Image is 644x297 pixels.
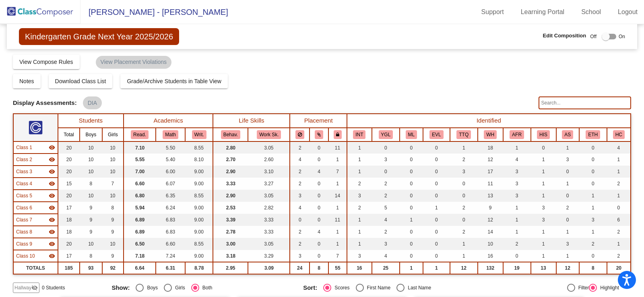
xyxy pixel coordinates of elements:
th: Students [58,114,124,128]
td: 5.40 [156,154,185,166]
mat-icon: visibility [49,241,55,247]
td: 3 [503,166,531,178]
td: 1 [347,238,372,250]
td: 4 [290,154,310,166]
span: Class 6 [16,204,32,211]
td: 1 [579,202,607,214]
td: 0 [310,202,328,214]
mat-icon: visibility [49,193,55,199]
td: 18 [58,226,80,238]
th: Keep away students [290,128,310,141]
th: Academics [124,114,213,128]
mat-icon: visibility [49,168,55,175]
td: 2.53 [213,202,248,214]
mat-icon: visibility [49,156,55,163]
td: 1 [556,141,579,154]
td: 17 [478,166,503,178]
td: 9 [80,202,102,214]
button: INT [353,130,365,139]
td: 3 [503,178,531,190]
td: 2 [372,178,400,190]
td: 0 [556,166,579,178]
td: 9.00 [185,226,213,238]
span: Notes [19,78,34,84]
input: Search... [539,96,631,109]
button: TTQ [456,130,471,139]
td: 11 [328,141,347,154]
td: 10 [102,190,124,202]
button: Writ. [192,130,206,139]
button: Work Sk. [257,130,281,139]
th: Total [58,128,80,141]
td: 1 [450,141,478,154]
td: 1 [503,226,531,238]
td: 3.27 [248,178,290,190]
td: 20 [58,238,80,250]
td: 0 [400,202,423,214]
td: 10 [478,238,503,250]
td: 6.83 [156,214,185,226]
span: Class 1 [16,144,32,151]
td: 1 [503,214,531,226]
button: AFR [510,130,524,139]
td: 2 [290,238,310,250]
td: 7.24 [156,250,185,262]
td: 10 [102,141,124,154]
td: 5.50 [156,141,185,154]
mat-icon: visibility [49,180,55,187]
td: 3 [290,190,310,202]
td: 2 [347,202,372,214]
td: 10 [102,166,124,178]
td: 8.10 [185,154,213,166]
td: 1 [607,166,631,178]
td: 0 [310,214,328,226]
td: 20 [58,141,80,154]
button: View Compose Rules [13,55,80,69]
td: 5.94 [124,202,156,214]
td: 1 [400,214,423,226]
td: 18 [478,141,503,154]
td: 0 [423,154,450,166]
td: 1 [607,238,631,250]
td: 0 [310,238,328,250]
td: 1 [531,238,556,250]
td: 6.83 [156,226,185,238]
td: 15 [58,178,80,190]
td: 0 [556,190,579,202]
td: 9 [478,202,503,214]
td: 1 [556,178,579,190]
td: 8 [80,250,102,262]
td: 0 [423,214,450,226]
td: 0 [400,154,423,166]
mat-chip: DIA [83,96,102,109]
td: 3.10 [248,166,290,178]
button: HIS [537,130,550,139]
td: 0 [450,178,478,190]
td: 0 [400,178,423,190]
td: 1 [607,190,631,202]
a: School [575,6,607,18]
td: 1 [328,202,347,214]
td: 0 [579,154,607,166]
button: Read. [131,130,149,139]
td: 0 [423,190,450,202]
th: Life Skills [213,114,290,128]
th: Young for Grade Level [372,128,400,141]
th: Girls [102,128,124,141]
td: 4 [372,250,400,262]
td: 2 [607,178,631,190]
td: 4 [607,141,631,154]
td: 3.05 [248,141,290,154]
td: 4 [503,154,531,166]
th: Asian American [556,128,579,141]
button: WH [484,130,497,139]
td: 0 [423,141,450,154]
td: 2 [503,238,531,250]
span: On [619,33,625,40]
td: 9.00 [185,178,213,190]
td: 9.00 [185,202,213,214]
td: 6.00 [156,166,185,178]
td: 9.00 [185,214,213,226]
td: 3 [347,190,372,202]
a: Logout [611,6,644,18]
